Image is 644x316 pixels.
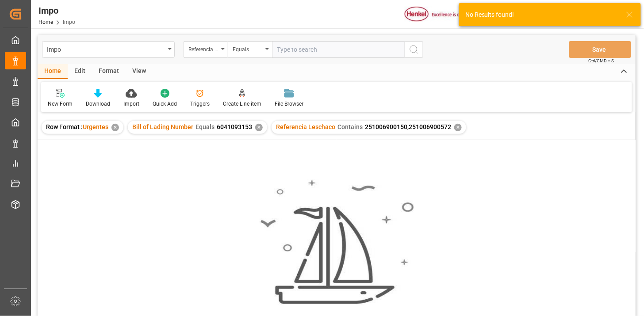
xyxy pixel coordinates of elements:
div: New Form [48,100,73,108]
span: Referencia Leschaco [276,123,335,130]
span: 6041093153 [217,123,252,130]
div: Format [92,64,126,79]
span: Urgentes [83,123,108,130]
div: Download [86,100,110,108]
span: Bill of Lading Number [132,123,193,130]
span: Ctrl/CMD + S [589,57,614,64]
div: ✕ [111,124,119,131]
span: Equals [195,123,215,130]
div: Impo [47,43,165,54]
div: Quick Add [153,100,177,108]
button: open menu [42,41,175,58]
div: Home [38,64,68,79]
button: open menu [184,41,228,58]
img: smooth_sailing.jpeg [259,179,414,305]
div: ✕ [454,124,462,131]
div: View [126,64,153,79]
input: Type to search [272,41,405,58]
div: Edit [68,64,92,79]
span: Row Format : [46,123,83,130]
div: File Browser [275,100,303,108]
button: search button [405,41,423,58]
button: Save [569,41,631,58]
a: Home [38,19,53,25]
div: Create Line item [223,100,261,108]
div: Equals [233,43,263,53]
div: No Results found! [465,10,617,19]
div: Referencia Leschaco [188,43,218,53]
button: open menu [228,41,272,58]
span: Contains [337,123,363,130]
div: ✕ [255,124,263,131]
img: Henkel%20logo.jpg_1689854090.jpg [405,7,479,22]
span: 251006900150,251006900572 [365,123,451,130]
div: Impo [38,4,75,17]
div: Triggers [190,100,210,108]
div: Import [123,100,139,108]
